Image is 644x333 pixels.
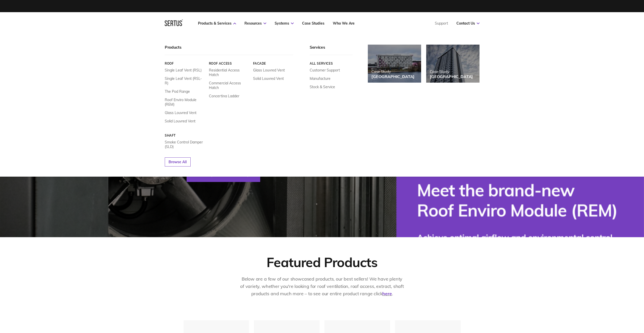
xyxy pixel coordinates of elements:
a: Facade [253,62,293,65]
a: Stock & Service [310,85,335,89]
div: Featured Products [267,254,377,270]
div: Case Study [430,69,473,74]
p: Below are a few of our showcased products, our best sellers! We have plenty of variety, whether y... [240,275,405,297]
a: Case Studies [302,21,324,26]
a: Solid Louvred Vent [253,76,284,81]
a: Roof Enviro Module (REM) [165,98,205,107]
div: Products [165,45,293,55]
a: Smoke Control Damper (SLD) [165,140,205,149]
a: Case Study[GEOGRAPHIC_DATA] [368,45,421,83]
a: Commercial Access Hatch [209,81,249,90]
a: Concertina Ladder [209,94,239,98]
a: Contact Us [456,21,480,26]
a: Roof [165,62,205,65]
a: Products & Services [198,21,236,26]
a: Customer Support [310,68,340,72]
a: Shaft [165,134,205,137]
a: Roof Access [209,62,249,65]
a: Glass Louvred Vent [253,68,285,72]
a: Who We Are [333,21,355,26]
a: Manufacture [310,76,331,81]
a: Single Leaf Vent (RSL-R) [165,76,205,85]
a: Systems [275,21,294,26]
a: Resources [244,21,266,26]
a: Glass Louvred Vent [165,110,196,115]
div: Case Study [371,69,415,74]
div: [GEOGRAPHIC_DATA] [430,74,473,79]
div: [GEOGRAPHIC_DATA] [371,74,415,79]
a: Case Study[GEOGRAPHIC_DATA] [426,45,480,83]
a: Residential Access Hatch [209,68,249,77]
a: here [382,291,392,297]
a: Support [435,21,448,26]
a: Solid Louvred Vent [165,119,195,123]
a: The Pod Range [165,89,190,94]
a: Single Leaf Vent (RSL) [165,68,202,72]
a: All services [310,62,353,65]
div: Services [310,45,353,55]
a: Browse All [165,157,191,166]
